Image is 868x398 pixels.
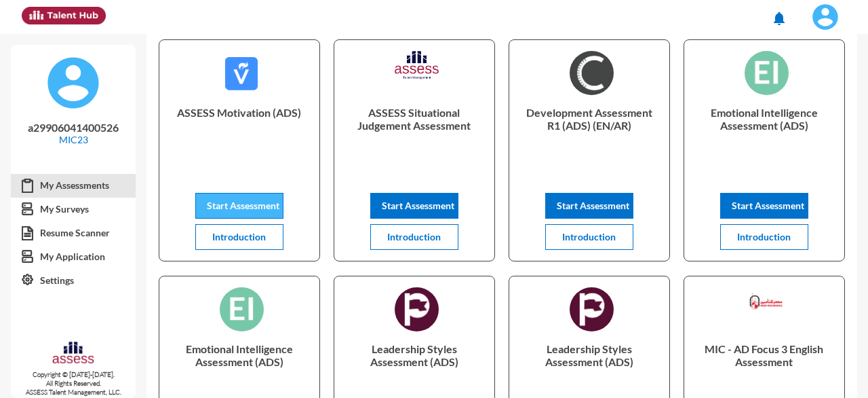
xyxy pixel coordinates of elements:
[52,340,95,367] img: assesscompany-logo.png
[745,287,789,316] img: b0895fd0-b1ea-11ed-a098-77f33bda2b81_AR)
[570,51,614,95] img: b25e5850-a909-11ec-bfa0-69f8d1d8e64b_Development%20Assessment%20R1%20(ADS)
[11,245,136,269] a: My Application
[11,173,136,198] a: My Assessments
[732,200,804,211] span: Start Assessment
[207,200,279,211] span: Start Assessment
[195,193,283,219] button: Start Assessment
[46,56,100,110] img: default%20profile%20image.svg
[545,224,633,250] button: Introduction
[720,193,808,219] button: Start Assessment
[11,370,136,397] p: Copyright © [DATE]-[DATE]. All Rights Reserved. ASSESS Talent Management, LLC.
[195,224,283,250] button: Introduction
[345,342,483,397] p: Leadership Styles Assessment (ADS)
[562,231,616,242] span: Introduction
[387,231,441,242] span: Introduction
[745,51,789,95] img: 89bd7000-8426-11ec-b9c5-6f9ceb03f668_Emotional%20Intelligence%20Assessment%20(ADS)
[545,200,633,211] a: Start Assessment
[11,268,136,293] a: Settings
[220,287,264,331] img: 89bd7000-8426-11ec-b9c5-6f9ceb03f668_Emotional%20Intelligence%20Assessment%20(ADS)
[720,200,808,211] a: Start Assessment
[695,342,833,397] p: MIC - AD Focus 3 English Assessment
[22,134,125,145] p: MIC23
[220,51,264,94] img: 9508f610-7120-11f0-96a7-15b22375e9ec_ASSESS%20Motivation%20(ADS)
[720,224,808,250] button: Introduction
[520,106,658,160] p: Development Assessment R1 (ADS) (EN/AR)
[170,106,308,160] p: ASSESS Motivation (ADS)
[170,342,308,397] p: Emotional Intelligence Assessment (ADS)
[370,224,458,250] button: Introduction
[557,200,629,211] span: Start Assessment
[195,200,283,211] a: Start Assessment
[771,10,787,26] mat-icon: notifications
[570,287,614,331] img: ef328bb0-bf0d-11ec-92d2-8b8e61f41bf3_Leadership%20Styles%20Assessment%20(ADS)
[545,193,633,219] button: Start Assessment
[737,231,791,242] span: Introduction
[520,342,658,397] p: Leadership Styles Assessment (ADS)
[11,221,136,245] a: Resume Scanner
[22,121,125,134] p: a29906041400526
[395,51,439,79] img: f28d39c0-55a1-11ec-bb55-5bbf5a4d3b49_ASSESS%20Situational%20Judgement%20Assessment
[382,200,454,211] span: Start Assessment
[370,200,458,211] a: Start Assessment
[212,231,266,242] span: Introduction
[370,193,458,219] button: Start Assessment
[345,106,483,160] p: ASSESS Situational Judgement Assessment
[695,106,833,160] p: Emotional Intelligence Assessment (ADS)
[11,197,136,221] a: My Surveys
[395,287,439,331] img: ef328bb0-bf0d-11ec-92d2-8b8e61f41bf3_Leadership%20Styles%20Assessment%20(ADS)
